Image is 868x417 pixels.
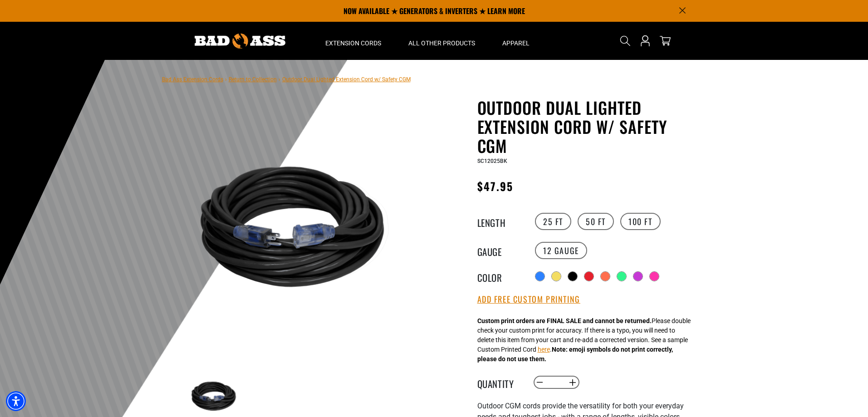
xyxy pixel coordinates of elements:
[225,76,227,83] span: ›
[6,391,26,411] div: Accessibility Menu
[658,35,672,46] a: cart
[477,377,523,388] label: Quantity
[189,121,407,340] img: Black
[162,76,223,83] a: Bad Ass Extension Cords
[477,158,507,164] span: SC12025BK
[477,346,673,363] strong: Note: emoji symbols do not print correctly, please do not use them.
[502,39,530,47] span: Apparel
[395,22,489,60] summary: All Other Products
[477,270,523,282] legend: Color
[282,76,411,83] span: Outdoor Dual Lighted Extension Cord w/ Safety CGM
[195,34,285,49] img: Bad Ass Extension Cords
[229,76,277,83] a: Return to Collection
[535,242,587,259] label: 12 Gauge
[538,345,550,354] button: here
[477,98,700,155] h1: Outdoor Dual Lighted Extension Cord w/ Safety CGM
[477,178,513,194] span: $47.95
[477,294,580,304] button: Add Free Custom Printing
[535,213,571,230] label: 25 FT
[162,74,411,84] nav: breadcrumbs
[477,317,652,324] strong: Custom print orders are FINAL SALE and cannot be returned.
[312,22,395,60] summary: Extension Cords
[279,76,280,83] span: ›
[620,213,661,230] label: 100 FT
[638,22,652,60] a: Open this option
[578,213,614,230] label: 50 FT
[325,39,381,47] span: Extension Cords
[618,34,633,48] summary: Search
[477,245,523,256] legend: Gauge
[408,39,475,47] span: All Other Products
[477,216,523,227] legend: Length
[477,316,691,364] div: Please double check your custom print for accuracy. If there is a typo, you will need to delete t...
[489,22,543,60] summary: Apparel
